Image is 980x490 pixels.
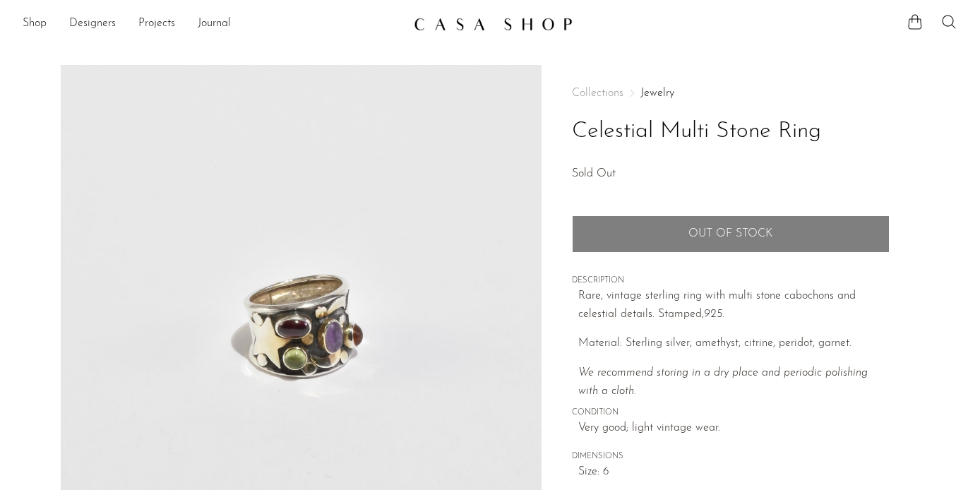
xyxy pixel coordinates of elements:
[23,12,402,36] nav: Desktop navigation
[572,168,616,179] span: Sold Out
[578,463,890,482] span: Size: 6
[23,15,47,33] a: Shop
[572,407,890,419] span: CONDITION
[688,227,772,241] span: Out of stock
[572,88,890,99] nav: Breadcrumbs
[572,114,890,150] h1: Celestial Multi Stone Ring
[572,215,890,252] button: Add to cart
[572,275,890,287] span: DESCRIPTION
[578,287,890,323] p: Rare, vintage sterling ring with multi stone cabochons and celestial details. Stamped,
[578,419,890,438] span: Very good; light vintage wear.
[572,450,890,463] span: DIMENSIONS
[23,12,402,36] ul: NEW HEADER MENU
[578,367,868,397] i: We recommend storing in a dry place and periodic polishing with a cloth.
[704,309,724,320] em: 925.
[578,335,890,353] p: Material: Sterling silver, amethyst, citrine, peridot, garnet.
[69,15,116,33] a: Designers
[572,88,623,99] span: Collections
[198,15,231,33] a: Journal
[640,88,674,99] a: Jewelry
[138,15,175,33] a: Projects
